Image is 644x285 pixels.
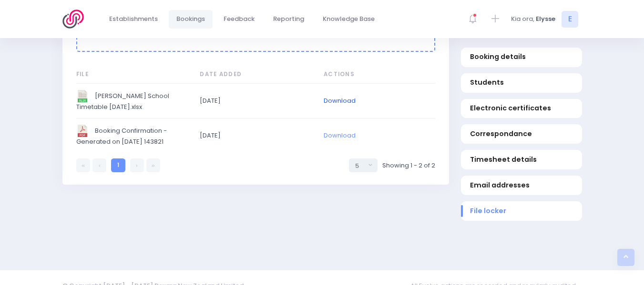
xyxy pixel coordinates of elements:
span: Knowledge Base [323,14,375,24]
a: Download [324,96,356,105]
a: Timesheet details [461,150,582,170]
span: Showing 1 - 2 of 2 [382,161,435,170]
a: Knowledge Base [315,10,383,29]
td: Burnham School Timetable Oct 2025.xlsx [76,84,194,118]
span: Students [470,78,572,88]
a: Reporting [266,10,312,29]
span: Date Added [200,70,309,79]
a: Correspondance [461,125,582,144]
a: Feedback [216,10,263,29]
span: Actions [324,70,433,79]
a: Previous [92,158,106,172]
a: Bookings [169,10,213,29]
a: First [76,158,90,172]
span: Establishments [109,14,158,24]
span: Kia ora, [511,14,534,24]
span: Bookings [176,14,205,24]
span: File locker [470,206,572,216]
img: Logo [62,10,90,29]
span: Elysse [536,14,555,24]
span: Feedback [224,14,255,24]
div: 5 [355,161,366,171]
a: Booking details [461,48,582,67]
span: [DATE] [200,131,309,140]
td: null [317,118,435,153]
td: Booking Confirmation - Generated on 2025-04-07 143821 [76,118,194,153]
span: [DATE] [200,96,309,106]
a: Students [461,73,582,93]
span: File [76,70,186,79]
a: Establishments [102,10,166,29]
a: Last [146,158,160,172]
a: Electronic certificates [461,99,582,118]
span: [PERSON_NAME] School Timetable [DATE].xlsx [76,90,186,112]
span: Reporting [273,14,304,24]
a: Download [324,131,356,140]
img: image [76,90,89,102]
span: Booking Confirmation - Generated on [DATE] 143821 [76,125,186,147]
span: Correspondance [470,129,572,139]
span: E [562,11,578,28]
a: 1 [111,158,125,172]
span: Electronic certificates [470,104,572,114]
span: Email addresses [470,180,572,190]
img: image [76,125,89,137]
td: 2025-04-07 14:38:21 [194,118,317,153]
a: File locker [461,202,582,221]
a: Next [130,158,144,172]
td: null [317,84,435,118]
button: Select page size [349,158,378,172]
span: Timesheet details [470,155,572,165]
td: 2025-04-07 14:38:11 [194,84,317,118]
span: Booking details [470,52,572,62]
a: Email addresses [461,176,582,196]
